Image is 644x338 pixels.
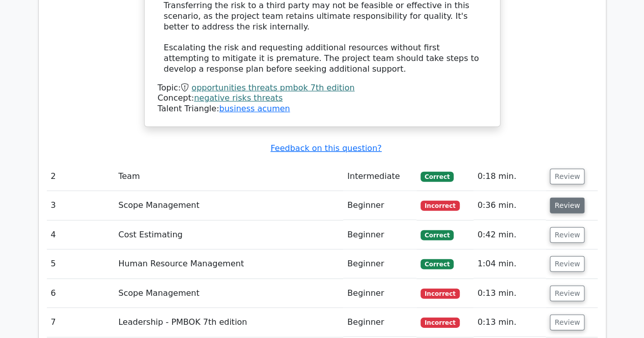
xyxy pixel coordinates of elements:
[114,221,343,250] td: Cost Estimating
[158,83,487,94] div: Topic:
[550,227,584,243] button: Review
[550,256,584,272] button: Review
[194,93,283,103] a: negative risks threats
[47,191,115,220] td: 3
[114,162,343,191] td: Team
[343,250,416,279] td: Beginner
[114,250,343,279] td: Human Resource Management
[47,162,115,191] td: 2
[270,143,381,153] a: Feedback on this question?
[47,308,115,337] td: 7
[47,221,115,250] td: 4
[550,169,584,185] button: Review
[158,93,487,104] div: Concept:
[473,191,546,220] td: 0:36 min.
[114,308,343,337] td: Leadership - PMBOK 7th edition
[47,279,115,308] td: 6
[114,191,343,220] td: Scope Management
[191,83,354,93] a: opportunities threats pmbok 7th edition
[473,221,546,250] td: 0:42 min.
[421,318,460,328] span: Incorrect
[343,308,416,337] td: Beginner
[158,83,487,114] div: Talent Triangle:
[219,104,290,113] a: business acumen
[473,250,546,279] td: 1:04 min.
[473,308,546,337] td: 0:13 min.
[421,289,460,299] span: Incorrect
[343,221,416,250] td: Beginner
[343,191,416,220] td: Beginner
[421,230,454,240] span: Correct
[421,201,460,211] span: Incorrect
[473,162,546,191] td: 0:18 min.
[473,279,546,308] td: 0:13 min.
[550,198,584,213] button: Review
[550,286,584,301] button: Review
[421,259,454,269] span: Correct
[550,315,584,330] button: Review
[421,172,454,182] span: Correct
[343,162,416,191] td: Intermediate
[343,279,416,308] td: Beginner
[47,250,115,279] td: 5
[114,279,343,308] td: Scope Management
